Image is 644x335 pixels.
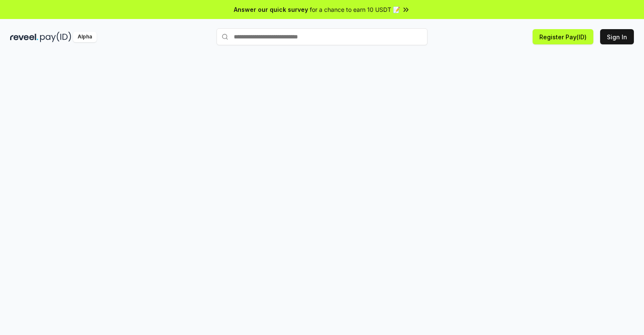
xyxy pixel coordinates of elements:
[533,29,593,44] button: Register Pay(ID)
[10,32,38,42] img: reveel_dark
[600,29,634,44] button: Sign In
[73,32,97,42] div: Alpha
[40,32,71,42] img: pay_id
[310,5,400,14] span: for a chance to earn 10 USDT 📝
[234,5,308,14] span: Answer our quick survey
